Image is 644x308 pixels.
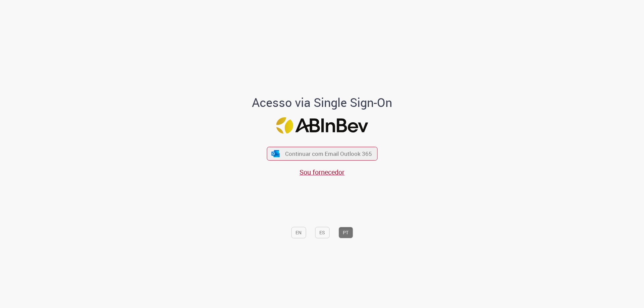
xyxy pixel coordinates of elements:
a: Sou fornecedor [300,168,344,177]
button: EN [291,227,306,238]
button: PT [338,227,353,238]
span: Continuar com Email Outlook 365 [285,150,372,158]
img: Logo ABInBev [276,117,368,134]
h1: Acesso via Single Sign-On [229,96,415,109]
button: ES [315,227,329,238]
img: ícone Azure/Microsoft 360 [271,150,280,157]
button: ícone Azure/Microsoft 360 Continuar com Email Outlook 365 [267,147,377,161]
